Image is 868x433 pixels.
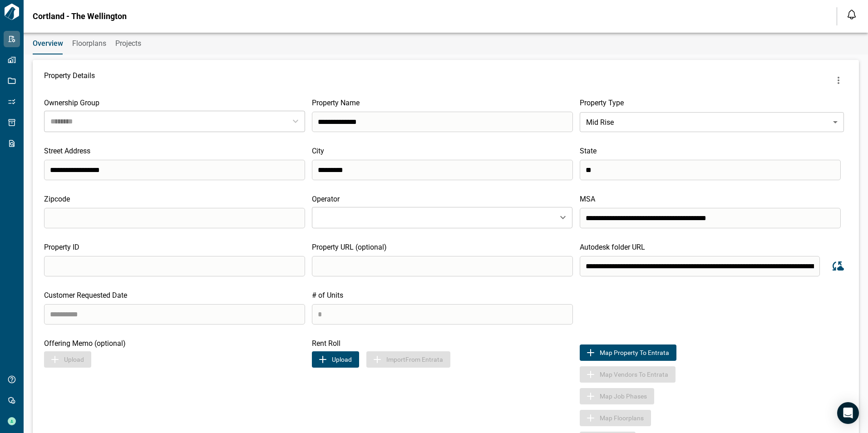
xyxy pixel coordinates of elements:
[844,7,859,22] button: Open notification feed
[580,256,820,276] input: search
[312,98,360,107] span: Property Name
[44,71,95,89] span: Property Details
[44,339,126,348] span: Offering Memo (optional)
[312,243,387,251] span: Property URL (optional)
[317,354,328,365] img: upload
[44,160,305,180] input: search
[580,160,841,180] input: search
[44,291,127,300] span: Customer Requested Date
[72,39,106,48] span: Floorplans
[44,147,90,155] span: Street Address
[115,39,141,48] span: Projects
[557,211,569,224] button: Open
[585,347,596,358] img: Map to Entrata
[33,12,127,21] span: Cortland - The Wellington
[580,147,597,155] span: State
[580,195,595,203] span: MSA
[829,71,848,89] button: more
[312,160,573,180] input: search
[312,147,324,155] span: City
[44,256,305,276] input: search
[580,98,624,107] span: Property Type
[827,256,848,276] button: Sync data from Autodesk
[580,344,676,361] button: Map to EntrataMap Property to Entrata
[24,33,868,54] div: base tabs
[44,208,305,228] input: search
[312,256,573,276] input: search
[44,195,70,203] span: Zipcode
[312,339,340,348] span: Rent Roll
[44,98,99,107] span: Ownership Group
[837,402,859,424] div: Open Intercom Messenger
[312,112,573,132] input: search
[580,109,844,135] div: Mid Rise
[580,208,841,228] input: search
[44,304,305,325] input: search
[312,195,340,203] span: Operator
[44,243,79,251] span: Property ID
[580,243,645,251] span: Autodesk folder URL
[33,39,63,48] span: Overview
[312,291,343,300] span: # of Units
[312,351,359,368] button: uploadUpload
